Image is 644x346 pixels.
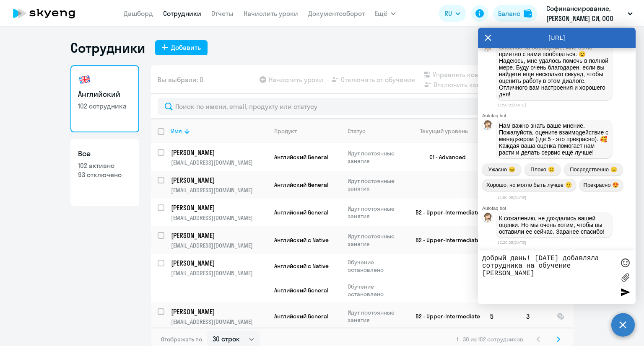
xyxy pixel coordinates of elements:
[171,186,267,194] p: [EMAIL_ADDRESS][DOMAIN_NAME]
[348,309,405,324] p: Идут постоянные занятия
[70,139,139,206] a: Все102 активно93 отключено
[405,226,483,254] td: B2 - Upper-Intermediate
[171,203,266,212] p: [PERSON_NAME]
[211,9,234,18] a: Отчеты
[171,176,266,185] p: [PERSON_NAME]
[161,336,203,343] span: Отображать по:
[570,166,617,173] span: Посредственно 😑
[163,9,201,18] a: Сотрудники
[482,179,576,191] button: Хорошо, но могло быть лучше 🙂
[405,199,483,226] td: B2 - Upper-Intermediate
[158,75,203,85] span: Вы выбрали: 0
[564,163,623,176] button: Посредственно 😑
[348,283,405,298] p: Обучение остановлено
[482,163,521,176] button: Ужасно 😖
[171,231,267,240] a: [PERSON_NAME]
[420,127,468,135] div: Текущий уровень
[483,302,519,330] td: 5
[525,163,561,176] button: Плохо ☹️
[483,120,493,132] img: bot avatar
[499,122,610,156] span: Нам важно знать ваше мнение. Пожалуйста, оцените взаимодействие с менеджером (где 5 - это прекрас...
[457,336,523,343] span: 1 - 30 из 102 сотрудников
[171,307,267,316] a: [PERSON_NAME]
[482,206,636,211] div: Autofaq bot
[158,98,567,115] input: Поиск по имени, email, продукту или статусу
[171,269,267,277] p: [EMAIL_ADDRESS][DOMAIN_NAME]
[171,258,267,268] a: [PERSON_NAME]
[405,143,483,171] td: C1 - Advanced
[499,215,605,235] span: К сожалению, не дождались вашей оценки. Но мы очень хотим, чтобы вы оставили ее сейчас. Заранее с...
[498,8,520,18] div: Баланс
[171,42,201,52] div: Добавить
[308,9,365,18] a: Документооборот
[439,5,466,22] button: RU
[78,73,91,86] img: english
[348,205,405,220] p: Идут постоянные занятия
[70,65,139,132] a: Английский102 сотрудника
[171,203,267,212] a: [PERSON_NAME]
[274,181,328,188] span: Английский General
[375,8,387,18] span: Ещё
[171,127,267,135] div: Имя
[405,302,483,330] td: B2 - Upper-Intermediate
[171,148,266,157] p: [PERSON_NAME]
[274,153,328,161] span: Английский General
[171,307,266,316] p: [PERSON_NAME]
[274,312,328,320] span: Английский General
[619,271,631,284] label: Лимит 10 файлов
[78,170,132,179] p: 93 отключено
[482,113,636,118] div: Autofaq bot
[348,232,405,248] p: Идут постоянные занятия
[171,242,267,249] p: [EMAIL_ADDRESS][DOMAIN_NAME]
[171,258,266,268] p: [PERSON_NAME]
[488,166,515,173] span: Ужасно 😖
[444,8,452,18] span: RU
[244,9,298,18] a: Начислить уроки
[171,127,182,135] div: Имя
[546,3,624,23] p: Софинансирование, [PERSON_NAME] СИ, ООО
[171,214,267,222] p: [EMAIL_ADDRESS][DOMAIN_NAME]
[171,176,267,185] a: [PERSON_NAME]
[155,40,208,55] button: Добавить
[78,148,132,159] h3: Все
[78,89,132,100] h3: Английский
[482,255,615,300] textarea: добрый день! [DATE] добавляла сотрудника на обучение [PERSON_NAME]
[584,182,619,188] span: Прекрасно 😍
[274,287,328,294] span: Английский General
[78,161,132,170] p: 102 активно
[171,159,267,166] p: [EMAIL_ADDRESS][DOMAIN_NAME]
[274,209,328,216] span: Английский General
[412,127,483,135] div: Текущий уровень
[171,318,267,325] p: [EMAIL_ADDRESS][DOMAIN_NAME]
[274,127,297,135] div: Продукт
[171,231,266,240] p: [PERSON_NAME]
[78,101,132,111] p: 102 сотрудника
[493,5,537,22] button: Балансbalance
[274,262,329,270] span: Английский с Native
[486,182,572,188] span: Хорошо, но могло быть лучше 🙂
[497,195,526,200] time: 11:50:25[DATE]
[499,44,610,98] p: Спасибо за обращение, мне было приятно с вами пообщаться. 😊 Надеюсь, мне удалось помочь в полной ...
[497,103,526,107] time: 11:50:23[DATE]
[171,148,267,157] a: [PERSON_NAME]
[124,9,153,18] a: Дашборд
[483,213,493,225] img: bot avatar
[530,166,554,173] span: Плохо ☹️
[483,42,493,54] img: bot avatar
[348,177,405,192] p: Идут постоянные занятия
[375,5,396,22] button: Ещё
[524,9,532,18] img: balance
[497,240,526,245] time: 12:20:25[DATE]
[542,3,637,23] button: Софинансирование, [PERSON_NAME] СИ, ООО
[348,258,405,274] p: Обучение остановлено
[348,127,366,135] div: Статус
[579,179,623,191] button: Прекрасно 😍
[519,302,550,330] td: 3
[274,236,329,244] span: Английский с Native
[70,39,145,56] h1: Сотрудники
[348,150,405,165] p: Идут постоянные занятия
